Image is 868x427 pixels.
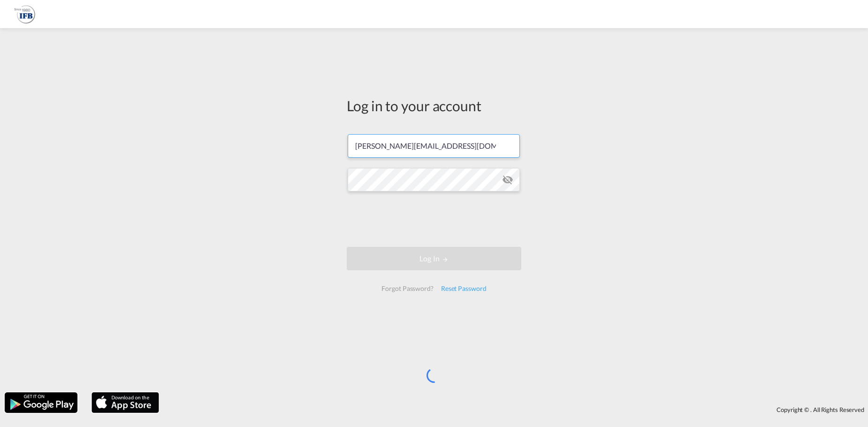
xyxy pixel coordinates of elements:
[347,96,521,115] div: Log in to your account
[91,391,160,414] img: apple.png
[378,280,437,297] div: Forgot Password?
[348,134,520,158] input: Enter email/phone number
[4,391,78,414] img: google.png
[502,174,513,185] md-icon: icon-eye-off
[347,247,521,270] button: LOGIN
[363,201,505,237] iframe: reCAPTCHA
[164,402,868,418] div: Copyright © . All Rights Reserved
[437,280,490,297] div: Reset Password
[14,4,35,25] img: b628ab10256c11eeb52753acbc15d091.png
